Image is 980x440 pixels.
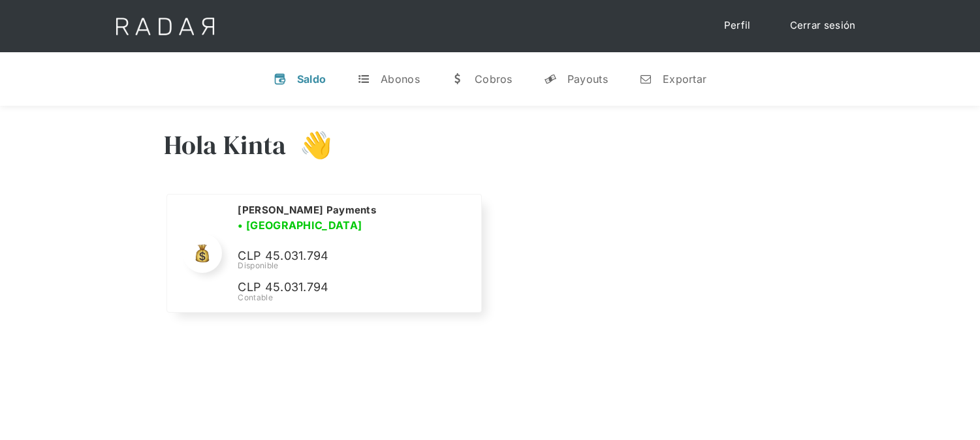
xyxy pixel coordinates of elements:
[238,217,362,233] h3: • [GEOGRAPHIC_DATA]
[238,278,434,297] p: CLP 45.031.794
[238,260,465,272] div: Disponible
[711,13,764,39] a: Perfil
[639,72,652,86] div: n
[238,292,465,304] div: Contable
[544,72,557,86] div: y
[451,72,464,86] div: w
[287,129,332,161] h3: 👋
[663,72,706,86] div: Exportar
[357,72,370,86] div: t
[274,72,287,86] div: v
[381,72,420,86] div: Abonos
[475,72,513,86] div: Cobros
[164,129,287,161] h3: Hola Kinta
[777,13,869,39] a: Cerrar sesión
[297,72,326,86] div: Saldo
[238,204,376,217] h2: [PERSON_NAME] Payments
[567,72,608,86] div: Payouts
[238,247,434,266] p: CLP 45.031.794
